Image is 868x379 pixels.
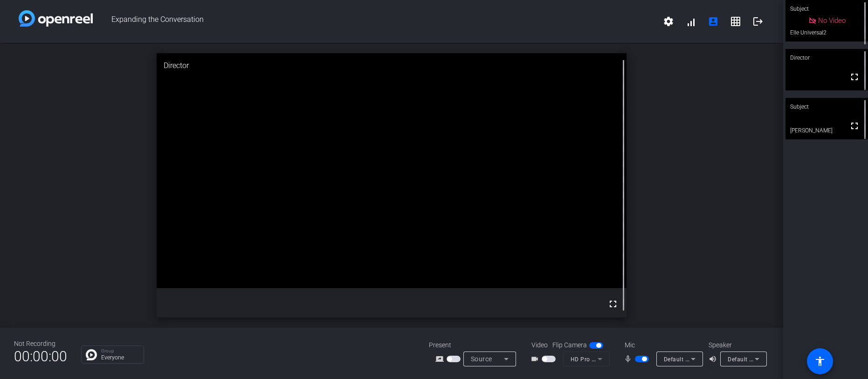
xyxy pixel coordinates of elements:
span: Default - MacBook Pro Speakers (Built-in) [728,355,840,363]
mat-icon: account_box [708,16,719,27]
div: Present [429,340,522,350]
span: Flip Camera [552,340,587,350]
div: Speaker [709,340,765,350]
mat-icon: fullscreen [849,120,860,131]
mat-icon: mic_none [624,353,635,365]
div: Director [157,53,627,78]
div: Subject [785,98,868,116]
mat-icon: volume_up [709,353,720,365]
mat-icon: grid_on [730,16,741,27]
p: Group [101,349,139,353]
span: 00:00:00 [14,345,67,368]
img: Chat Icon [86,349,97,360]
mat-icon: fullscreen [607,298,619,310]
div: Not Recording [14,339,67,349]
p: Everyone [101,355,139,360]
mat-icon: accessibility [814,356,826,367]
span: No Video [818,16,846,25]
mat-icon: videocam_outline [530,353,542,365]
mat-icon: logout [752,16,764,27]
mat-icon: screen_share_outline [435,353,447,365]
span: Expanding the Conversation [93,10,657,33]
div: Director [785,49,868,67]
span: Source [471,355,492,363]
button: signal_cellular_alt [680,10,702,33]
span: Default - MacBook Pro Microphone (Built-in) [664,355,784,363]
span: Video [531,340,548,350]
mat-icon: settings [663,16,674,27]
div: Mic [615,340,709,350]
img: white-gradient.svg [19,10,93,27]
mat-icon: fullscreen [849,71,860,83]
